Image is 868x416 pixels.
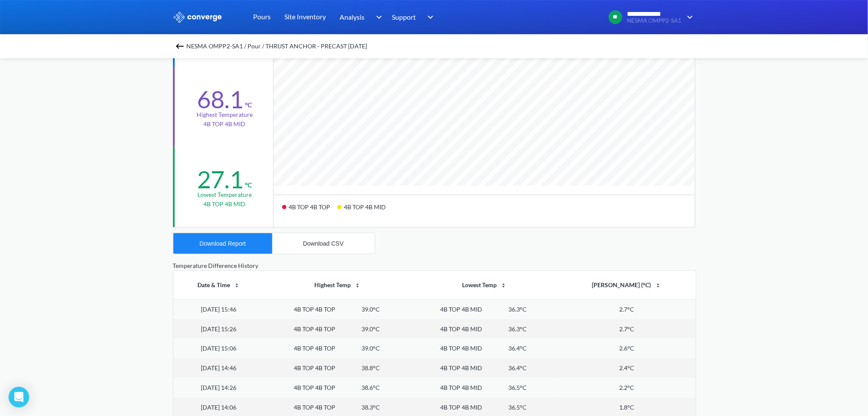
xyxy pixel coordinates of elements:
[354,282,361,289] img: sort-icon.svg
[294,383,335,392] div: 4B TOP 4B TOP
[197,110,253,119] div: Highest temperature
[340,12,365,22] span: Analysis
[441,363,483,373] div: 4B TOP 4B MID
[9,387,29,407] div: Open Intercom Messenger
[197,85,243,114] div: 68.1
[294,344,335,353] div: 4B TOP 4B TOP
[175,41,185,51] img: backspace.svg
[500,282,507,289] img: sort-icon.svg
[508,403,527,412] div: 36.5°C
[197,165,243,194] div: 27.1
[361,363,380,373] div: 38.8°C
[173,378,264,398] td: [DATE] 14:26
[173,319,264,339] td: [DATE] 15:26
[233,282,240,289] img: sort-icon.svg
[508,324,527,334] div: 36.3°C
[361,383,380,392] div: 38.6°C
[508,344,527,353] div: 36.4°C
[370,12,384,22] img: downArrow.svg
[173,339,264,358] td: [DATE] 15:06
[558,378,695,398] td: 2.2°C
[558,271,695,299] th: [PERSON_NAME] (°C)
[264,271,411,299] th: Highest Temp
[200,240,246,247] div: Download Report
[361,324,380,334] div: 39.0°C
[187,40,367,52] span: NESMA OMPP2-SA1 / Pour / THRUST ANCHOR - PRECAST [DATE]
[441,305,483,314] div: 4B TOP 4B MID
[361,403,380,412] div: 38.3°C
[294,363,335,373] div: 4B TOP 4B TOP
[682,12,695,22] img: downArrow.svg
[272,233,375,254] button: Download CSV
[508,305,527,314] div: 36.3°C
[361,344,380,353] div: 39.0°C
[294,324,335,334] div: 4B TOP 4B TOP
[558,358,695,378] td: 2.4°C
[655,282,662,289] img: sort-icon.svg
[173,261,695,270] div: Temperature Difference History
[558,339,695,358] td: 2.6°C
[173,233,272,254] button: Download Report
[294,403,335,412] div: 4B TOP 4B TOP
[337,200,393,220] div: 4B TOP 4B MID
[173,12,223,23] img: logo_ewhite.svg
[627,18,682,24] span: NESMA OMPP2-SA1
[508,363,527,373] div: 36.4°C
[392,12,416,22] span: Support
[441,403,483,412] div: 4B TOP 4B MID
[204,199,246,209] p: 4B TOP 4B MID
[173,358,264,378] td: [DATE] 14:46
[411,271,558,299] th: Lowest Temp
[441,383,483,392] div: 4B TOP 4B MID
[441,344,483,353] div: 4B TOP 4B MID
[282,200,337,220] div: 4B TOP 4B TOP
[361,305,380,314] div: 39.0°C
[441,324,483,334] div: 4B TOP 4B MID
[558,319,695,339] td: 2.7°C
[173,271,264,299] th: Date & Time
[294,305,335,314] div: 4B TOP 4B TOP
[303,240,344,247] div: Download CSV
[173,299,264,319] td: [DATE] 15:46
[558,299,695,319] td: 2.7°C
[197,190,252,199] div: Lowest temperature
[422,12,436,22] img: downArrow.svg
[204,119,246,129] p: 4B TOP 4B MID
[508,383,527,392] div: 36.5°C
